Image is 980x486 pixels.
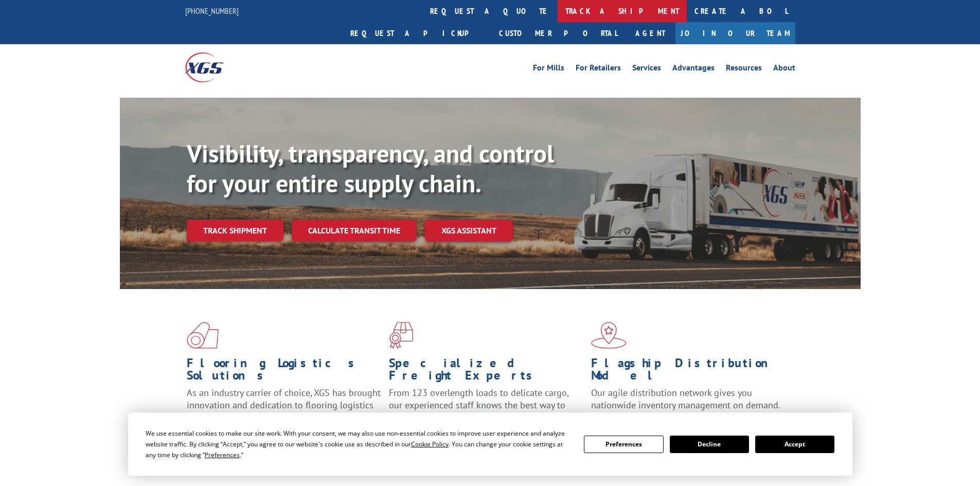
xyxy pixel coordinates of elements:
a: For Retailers [576,64,621,75]
div: We use essential cookies to make our site work. With your consent, we may also use non-essential ... [146,428,572,460]
a: Customer Portal [491,22,625,44]
a: Join Our Team [675,22,795,44]
a: Request a pickup [343,22,491,44]
span: As an industry carrier of choice, XGS has brought innovation and dedication to flooring logistics... [187,387,381,423]
h1: Specialized Freight Experts [389,357,583,387]
a: For Mills [533,64,564,75]
a: Calculate transit time [292,220,417,242]
span: Cookie Policy [411,440,449,448]
span: Our agile distribution network gives you nationwide inventory management on demand. [591,387,780,411]
img: xgs-icon-focused-on-flooring-red [389,322,413,349]
img: xgs-icon-total-supply-chain-intelligence-red [187,322,219,349]
button: Preferences [584,436,663,453]
a: [PHONE_NUMBER] [185,6,239,16]
a: Agent [625,22,675,44]
b: Visibility, transparency, and control for your entire supply chain. [187,137,554,199]
img: xgs-icon-flagship-distribution-model-red [591,322,627,349]
h1: Flooring Logistics Solutions [187,357,381,387]
a: Advantages [672,64,715,75]
a: Services [632,64,661,75]
div: Cookie Consent Prompt [128,412,852,476]
p: From 123 overlength loads to delicate cargo, our experienced staff knows the best way to move you... [389,387,583,433]
button: Accept [755,436,834,453]
a: Track shipment [187,220,283,241]
span: Preferences [205,451,240,459]
a: About [773,64,795,75]
button: Decline [670,436,749,453]
h1: Flagship Distribution Model [591,357,786,387]
a: XGS ASSISTANT [425,220,513,242]
a: Resources [726,64,762,75]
